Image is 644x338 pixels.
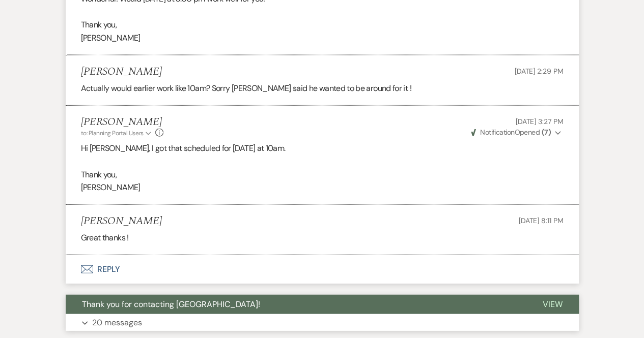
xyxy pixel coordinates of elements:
[81,215,162,228] h5: [PERSON_NAME]
[480,128,514,137] span: Notification
[81,66,162,78] h5: [PERSON_NAME]
[81,116,164,129] h5: [PERSON_NAME]
[81,129,153,138] button: to: Planning Portal Users
[82,299,260,310] span: Thank you for contacting [GEOGRAPHIC_DATA]!
[92,316,142,329] p: 20 messages
[81,129,144,137] span: to: Planning Portal Users
[471,128,551,137] span: Opened
[526,295,579,314] button: View
[81,231,564,244] p: Great thanks !
[66,255,579,284] button: Reply
[541,128,550,137] strong: ( 7 )
[81,82,564,95] p: Actually would earlier work like 10am? Sorry [PERSON_NAME] said he wanted to be around for it !
[81,18,564,32] p: Thank you,
[514,67,563,76] span: [DATE] 2:29 PM
[81,32,564,45] p: [PERSON_NAME]
[66,295,526,314] button: Thank you for contacting [GEOGRAPHIC_DATA]!
[515,117,563,126] span: [DATE] 3:27 PM
[66,314,579,331] button: 20 messages
[81,168,564,181] p: Thank you,
[469,127,564,138] button: NotificationOpened (7)
[81,142,564,155] p: Hi [PERSON_NAME], I got that scheduled for [DATE] at 10am.
[518,216,563,225] span: [DATE] 8:11 PM
[543,299,563,310] span: View
[81,181,564,194] p: [PERSON_NAME]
